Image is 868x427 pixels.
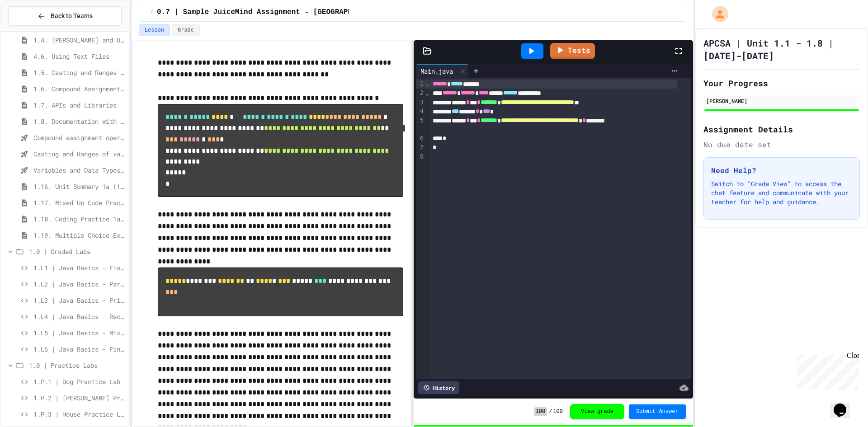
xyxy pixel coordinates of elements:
div: 1 [416,80,425,89]
span: 1.8. Documentation with Comments and Preconditions [33,117,125,126]
span: 1.L4 | Java Basics - Rectangle Lab [33,312,125,321]
div: Chat with us now!Close [4,4,62,57]
div: 5 [416,116,425,134]
span: 1.19. Multiple Choice Exercises for Unit 1a (1.1-1.6) [33,230,125,240]
button: Back to Teams [8,6,122,26]
span: 1.5. Casting and Ranges of Values [33,68,125,77]
span: 1.0 | Practice Labs [29,361,125,370]
span: Submit Answer [636,408,679,415]
button: Grade [172,24,200,36]
span: 1.P.2 | [PERSON_NAME] Practice Lab [33,393,125,403]
span: 1.P.1 | Dog Practice Lab [33,377,125,386]
span: Fold line [425,80,429,87]
span: 1.L2 | Java Basics - Paragraphs Lab [33,279,125,289]
span: 1.0 | Graded Labs [29,247,125,256]
span: 1.18. Coding Practice 1a (1.1-1.6) [33,214,125,224]
h3: Need Help? [711,165,852,176]
span: 1.L5 | Java Basics - Mixed Number Lab [33,328,125,338]
span: 1.6. Compound Assignment Operators [33,84,125,94]
span: 0.7 | Sample JuiceMind Assignment - [GEOGRAPHIC_DATA] [157,7,387,18]
div: 2 [416,89,425,98]
div: My Account [703,4,731,24]
span: 4.6. Using Text Files [33,52,125,61]
div: 8 [416,152,425,161]
div: 3 [416,98,425,107]
span: 1.L1 | Java Basics - Fish Lab [33,263,125,272]
div: [PERSON_NAME] [706,97,857,105]
div: 6 [416,134,425,143]
p: Switch to "Grade View" to access the chat feature and communicate with your teacher for help and ... [711,179,852,206]
span: 1.P.3 | House Practice Lab [33,409,125,419]
span: 1.7. APIs and Libraries [33,100,125,110]
span: 1.17. Mixed Up Code Practice 1.1-1.6 [33,198,125,207]
span: Fold line [425,89,429,97]
h1: APCSA | Unit 1.1 - 1.8 | [DATE]-[DATE] [703,37,860,62]
span: Casting and Ranges of variables - Quiz [33,149,125,159]
span: / [549,408,552,415]
span: / [150,9,153,16]
a: Tests [550,43,595,59]
span: 1.4. [PERSON_NAME] and User Input [33,35,125,45]
button: Lesson [139,24,170,36]
span: 1.16. Unit Summary 1a (1.1-1.6) [33,182,125,191]
div: Main.java [416,66,458,76]
iframe: chat widget [830,391,859,418]
span: Variables and Data Types - Quiz [33,165,125,175]
span: 1.L6 | Java Basics - Final Calculator Lab [33,344,125,354]
span: 1.L3 | Java Basics - Printing Code Lab [33,296,125,305]
button: Submit Answer [629,404,686,419]
div: Main.java [416,64,469,78]
div: 4 [416,107,425,116]
iframe: chat widget [793,352,859,390]
div: No due date set [703,139,860,150]
span: Back to Teams [51,11,93,21]
div: History [418,381,459,394]
span: 100 [553,408,563,415]
button: View grade [570,404,624,419]
h2: Your Progress [703,77,860,89]
span: 100 [534,407,547,416]
span: Compound assignment operators - Quiz [33,133,125,142]
h2: Assignment Details [703,123,860,136]
div: 7 [416,143,425,152]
